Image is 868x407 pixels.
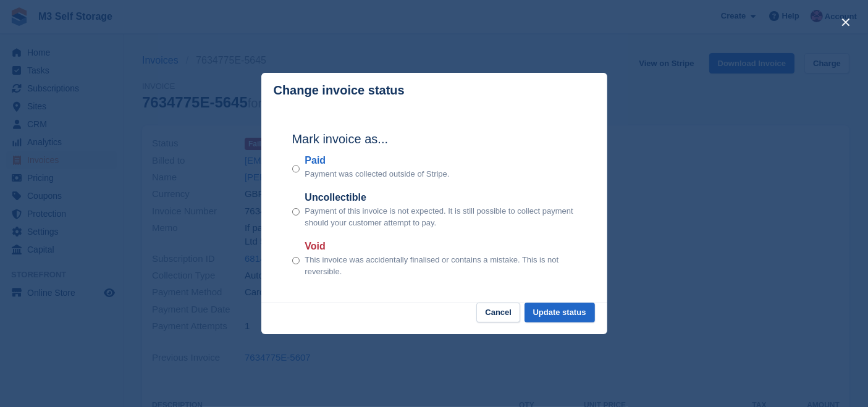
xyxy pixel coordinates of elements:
[292,130,576,148] h2: Mark invoice as...
[476,303,520,323] button: Cancel
[305,168,449,180] p: Payment was collected outside of Stripe.
[305,239,576,254] label: Void
[305,190,576,205] label: Uncollectible
[305,254,576,278] p: This invoice was accidentally finalised or contains a mistake. This is not reversible.
[836,12,856,32] button: close
[274,83,405,98] p: Change invoice status
[305,205,576,229] p: Payment of this invoice is not expected. It is still possible to collect payment should your cust...
[305,153,449,168] label: Paid
[525,303,595,323] button: Update status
